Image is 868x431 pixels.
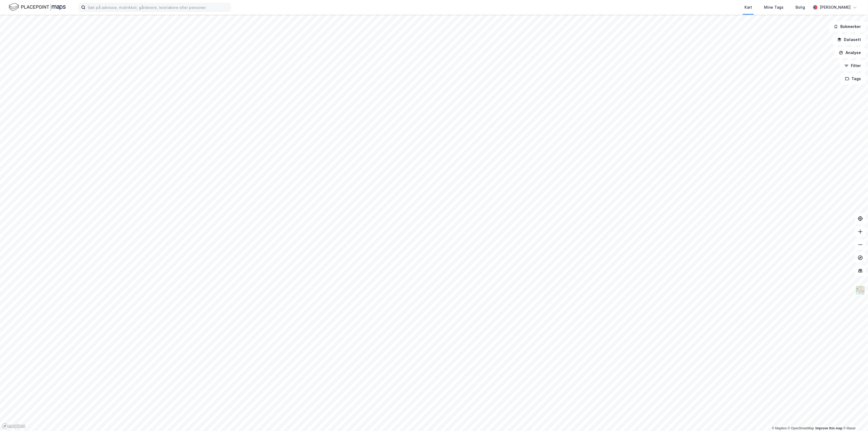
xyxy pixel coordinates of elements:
[841,405,868,431] iframe: Chat Widget
[86,3,231,11] input: Søk på adresse, matrikkel, gårdeiere, leietakere eller personer
[9,2,66,12] img: logo.f888ab2527a4732fd821a326f86c7f29.svg
[796,4,805,11] div: Bolig
[764,4,784,11] div: Mine Tags
[744,4,752,11] div: Kart
[820,4,851,11] div: [PERSON_NAME]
